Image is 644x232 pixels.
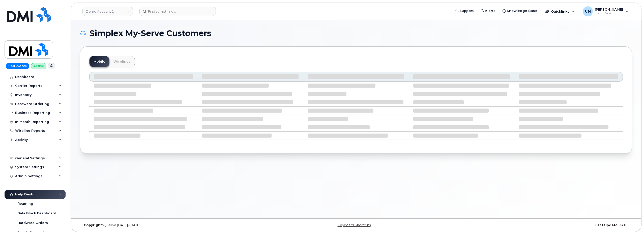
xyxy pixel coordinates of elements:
[595,223,618,227] strong: Last Update
[90,30,211,37] span: Simplex My-Serve Customers
[80,223,264,227] div: MyServe [DATE]–[DATE]
[84,223,102,227] strong: Copyright
[109,56,135,67] a: Wirelines
[448,223,632,227] div: [DATE]
[338,223,371,227] a: Keyboard Shortcuts
[90,56,109,67] a: Mobile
